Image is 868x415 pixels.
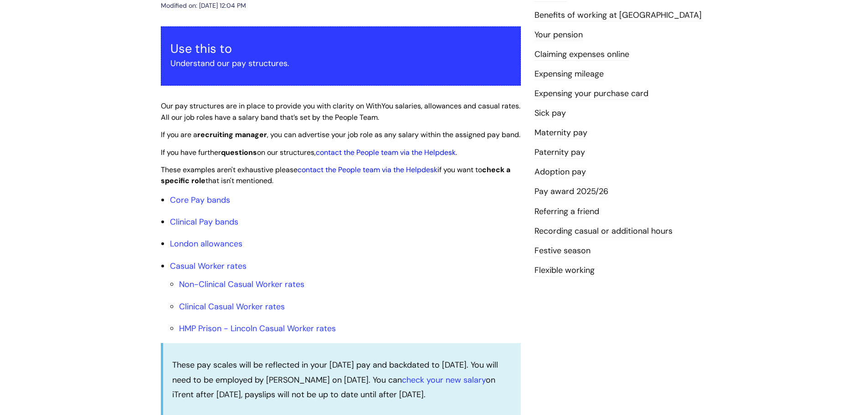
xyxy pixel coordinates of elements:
[534,88,648,100] a: Expensing your purchase card
[179,279,304,290] a: Non-Clinical Casual Worker rates
[316,148,456,157] a: contact the People team via the Helpdesk
[534,108,566,119] a: Sick pay
[221,148,257,157] strong: questions
[402,374,486,385] a: check your new salary
[170,195,230,205] a: Core Pay bands
[170,261,247,272] a: Casual Worker rates
[534,49,629,61] a: Claiming expenses online
[170,56,511,71] p: Understand our pay structures.
[172,358,512,402] p: These pay scales will be reflected in your [DATE] pay and backdated to [DATE]. You will need to b...
[170,238,242,249] a: London allowances
[179,301,285,312] a: Clinical Casual Worker rates
[534,225,673,237] a: Recording casual or additional hours
[534,29,583,41] a: Your pension
[534,10,702,21] a: Benefits of working at [GEOGRAPHIC_DATA]
[534,206,599,218] a: Referring a friend
[298,165,437,174] a: contact the People team via the Helpdesk
[534,265,595,277] a: Flexible working
[170,216,238,227] a: Clinical Pay bands
[161,165,510,186] span: These examples aren't exhaustive please if you want to that isn't mentioned.
[534,186,608,198] a: Pay award 2025/26
[161,130,520,139] span: If you are a , you can advertise your job role as any salary within the assigned pay band.
[534,127,587,139] a: Maternity pay
[534,166,586,178] a: Adoption pay
[161,148,457,157] span: If you have further on our structures, .
[179,323,336,334] a: HMP Prison - Lincoln Casual Worker rates
[534,245,591,257] a: Festive season
[534,147,585,159] a: Paternity pay
[170,41,511,56] h3: Use this to
[161,101,520,122] span: Our pay structures are in place to provide you with clarity on WithYou salaries, allowances and c...
[197,130,267,139] strong: recruiting manager
[534,68,604,80] a: Expensing mileage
